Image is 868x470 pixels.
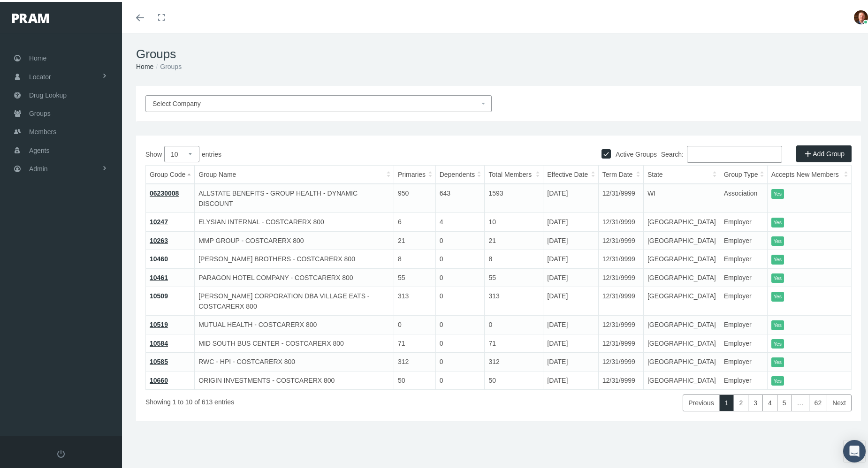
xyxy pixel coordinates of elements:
[643,248,720,267] td: [GEOGRAPHIC_DATA]
[164,144,199,160] select: Showentries
[195,248,394,267] td: [PERSON_NAME] BROTHERS - COSTCARERX 800
[195,285,394,314] td: [PERSON_NAME] CORPORATION DBA VILLAGE EATS - COSTCARERX 800
[150,253,168,261] a: 10460
[643,332,720,351] td: [GEOGRAPHIC_DATA]
[485,351,543,370] td: 312
[29,66,51,84] span: Locator
[195,266,394,285] td: PARAGON HOTEL COMPANY - COSTCARERX 800
[394,182,435,211] td: 950
[771,290,784,300] itemstyle: Yes
[435,369,485,388] td: 0
[543,266,598,285] td: [DATE]
[643,211,720,230] td: [GEOGRAPHIC_DATA]
[29,121,56,139] span: Members
[195,332,394,351] td: MID SOUTH BUS CENTER - COSTCARERX 800
[767,164,851,182] th: Accepts New Members: activate to sort column ascending
[598,285,643,314] td: 12/31/9999
[145,144,499,160] label: Show entries
[29,103,51,121] span: Groups
[394,314,435,333] td: 0
[792,393,809,409] a: …
[394,229,435,248] td: 21
[543,369,598,388] td: [DATE]
[598,266,643,285] td: 12/31/9999
[854,8,868,23] img: S_Profile_Picture_684.jpg
[809,393,828,409] a: 62
[643,266,720,285] td: [GEOGRAPHIC_DATA]
[771,235,784,244] itemstyle: Yes
[29,140,50,158] span: Agents
[543,285,598,314] td: [DATE]
[394,211,435,230] td: 6
[485,248,543,267] td: 8
[195,164,394,182] th: Group Name: activate to sort column ascending
[733,393,748,409] a: 2
[485,211,543,230] td: 10
[150,356,168,364] a: 10585
[150,319,168,326] a: 10519
[543,182,598,211] td: [DATE]
[485,182,543,211] td: 1593
[598,248,643,267] td: 12/31/9999
[435,248,485,267] td: 0
[771,374,784,384] itemstyle: Yes
[195,211,394,230] td: ELYSIAN INTERNAL - COSTCARERX 800
[485,266,543,285] td: 55
[771,318,784,328] itemstyle: Yes
[435,285,485,314] td: 0
[643,229,720,248] td: [GEOGRAPHIC_DATA]
[719,393,734,409] a: 1
[543,314,598,333] td: [DATE]
[720,351,767,370] td: Employer
[598,369,643,388] td: 12/31/9999
[771,337,784,347] itemstyle: Yes
[435,266,485,285] td: 0
[720,229,767,248] td: Employer
[195,351,394,370] td: RWC - HPI - COSTCARERX 800
[150,235,168,243] a: 10263
[643,369,720,388] td: [GEOGRAPHIC_DATA]
[146,164,195,182] th: Group Code: activate to sort column descending
[661,144,782,161] label: Search:
[136,45,861,60] h1: Groups
[748,393,763,409] a: 3
[771,253,784,263] itemstyle: Yes
[195,314,394,333] td: MUTUAL HEALTH - COSTCARERX 800
[720,285,767,314] td: Employer
[394,369,435,388] td: 50
[435,182,485,211] td: 643
[150,272,168,280] a: 10461
[827,393,852,409] a: Next
[777,393,792,409] a: 5
[29,47,46,65] span: Home
[720,211,767,230] td: Employer
[394,248,435,267] td: 8
[598,182,643,211] td: 12/31/9999
[643,351,720,370] td: [GEOGRAPHIC_DATA]
[150,375,168,382] a: 10660
[195,182,394,211] td: ALLSTATE BENEFITS - GROUP HEALTH - DYNAMIC DISCOUNT
[150,216,168,224] a: 10247
[485,314,543,333] td: 0
[485,285,543,314] td: 313
[485,369,543,388] td: 50
[643,182,720,211] td: WI
[485,229,543,248] td: 21
[136,61,153,68] a: Home
[394,351,435,370] td: 312
[543,351,598,370] td: [DATE]
[720,369,767,388] td: Employer
[435,332,485,351] td: 0
[543,211,598,230] td: [DATE]
[394,285,435,314] td: 313
[598,164,643,182] th: Term Date: activate to sort column ascending
[150,338,168,345] a: 10584
[435,314,485,333] td: 0
[611,147,657,158] label: Active Groups
[720,182,767,211] td: Association
[543,229,598,248] td: [DATE]
[720,314,767,333] td: Employer
[598,332,643,351] td: 12/31/9999
[485,164,543,182] th: Total Members: activate to sort column ascending
[720,248,767,267] td: Employer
